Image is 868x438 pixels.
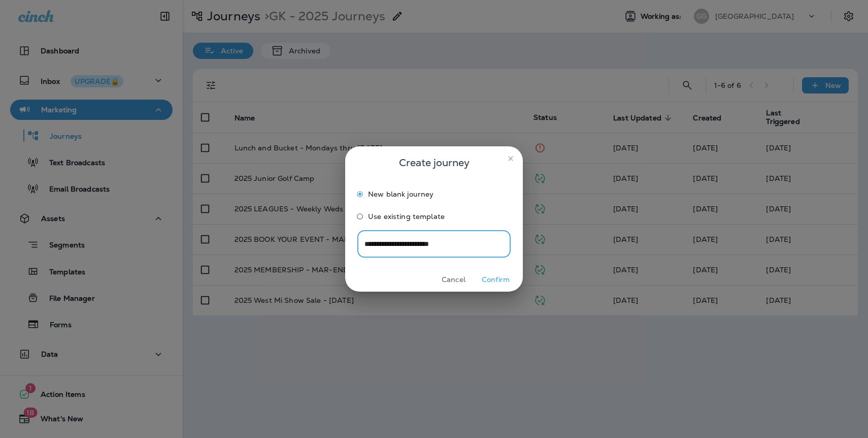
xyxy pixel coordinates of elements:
[477,272,515,288] button: Confirm
[368,190,433,198] span: New blank journey
[435,272,473,288] button: Cancel
[399,154,470,171] span: Create journey
[368,212,445,221] span: Use existing template
[503,150,519,167] button: close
